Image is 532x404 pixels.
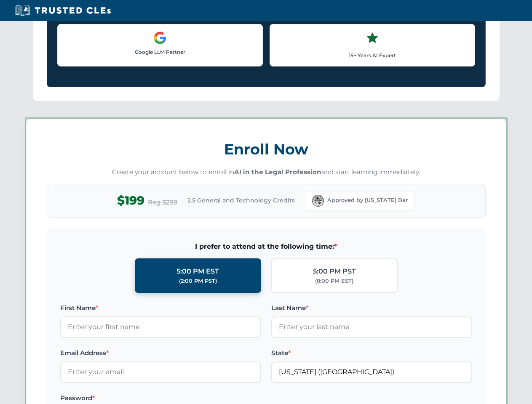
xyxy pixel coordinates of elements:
div: 5:00 PM PST [313,266,356,277]
p: 15+ Years AI Expert [277,51,468,59]
p: Google LLM Partner [64,48,256,56]
img: Trusted CLEs [13,4,113,17]
label: State [271,348,472,358]
p: Create your account below to enroll in and start learning immediately. [47,167,486,177]
span: $199 [117,191,144,210]
strong: AI in the Legal Profession [234,168,321,176]
h3: Enroll Now [47,136,486,162]
input: Enter your email [60,361,261,383]
div: (8:00 PM EST) [315,277,353,285]
div: (2:00 PM PST) [179,277,217,285]
label: Last Name [271,303,472,313]
span: 2.5 General and Technology Credits [187,196,295,205]
input: Enter your last name [271,316,472,338]
label: Email Address [60,348,261,358]
span: I prefer to attend at the following time: [60,241,472,252]
img: Google [153,31,167,45]
label: Password [60,393,261,403]
input: Enter your first name [60,316,261,338]
span: Approved by [US_STATE] Bar [327,196,408,205]
img: Florida Bar [312,195,324,207]
label: First Name [60,303,261,313]
input: Florida (FL) [271,361,472,383]
div: 5:00 PM EST [176,266,219,277]
span: Reg $299 [148,197,177,207]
